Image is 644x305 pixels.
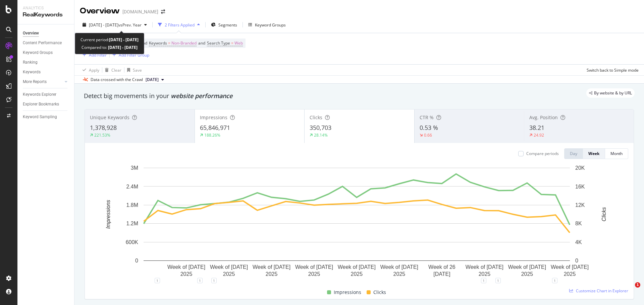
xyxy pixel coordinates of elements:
div: 2 Filters Applied [165,22,195,28]
span: Search Type [207,40,230,46]
div: arrow-right-arrow-left [161,9,165,14]
div: Add Filter [89,52,107,58]
text: Week of [DATE] [551,264,589,270]
span: 1,378,928 [90,124,117,132]
div: Keyword Groups [255,22,286,28]
span: CTR % [420,114,434,121]
div: RealKeywords [23,11,69,19]
text: Week of [DATE] [167,264,205,270]
a: Keywords Explorer [23,91,69,98]
text: 1.8M [126,202,138,208]
div: Clear [111,67,121,73]
button: Segments [208,19,240,30]
iframe: Intercom live chat [621,282,637,298]
span: Unique Keywords [90,114,129,121]
button: Clear [102,65,121,75]
text: Week of [DATE] [253,264,290,270]
button: Month [605,148,628,159]
div: 1 [211,278,217,283]
text: 2025 [479,271,491,277]
text: 2025 [223,271,235,277]
span: Non-Branded [171,39,197,48]
text: 600K [126,239,139,245]
div: More Reports [23,78,47,85]
span: = [168,40,170,46]
button: Add Filter Group [110,51,149,59]
div: 188.26% [204,132,220,138]
div: Day [570,151,577,156]
span: and [198,40,205,46]
div: 1 [495,278,501,283]
div: Save [133,67,142,73]
div: legacy label [586,88,635,98]
text: [DATE] [433,271,450,277]
a: Keywords [23,69,69,76]
span: By website & by URL [594,91,632,95]
div: A chart. [90,164,623,281]
span: Clicks [310,114,322,121]
text: Week of 26 [428,264,455,270]
text: 2025 [564,271,576,277]
text: Clicks [601,207,607,222]
text: 2025 [266,271,278,277]
div: Month [610,151,623,156]
span: Keywords [149,40,167,46]
div: Switch back to Simple mode [587,67,639,73]
a: Explorer Bookmarks [23,101,69,108]
div: Keywords Explorer [23,91,56,98]
div: Apply [89,67,99,73]
div: Compare periods [526,151,559,156]
text: 3M [131,165,138,171]
a: Keyword Groups [23,49,69,56]
text: 2025 [351,271,363,277]
text: 12K [575,202,585,208]
div: Content Performance [23,40,62,47]
text: Week of [DATE] [380,264,418,270]
div: 0.66 [424,132,432,138]
span: = [231,40,233,46]
div: [DOMAIN_NAME] [122,8,158,15]
a: Overview [23,30,69,37]
a: More Reports [23,78,63,85]
span: Avg. Position [529,114,558,121]
a: Customize Chart in Explorer [569,288,628,294]
div: Keywords [23,69,41,76]
span: Segments [218,22,237,28]
button: [DATE] [143,76,167,84]
text: 8K [575,221,582,226]
span: [DATE] - [DATE] [89,22,118,28]
div: 221.53% [94,132,110,138]
button: Keyword Groups [246,19,288,30]
div: Explorer Bookmarks [23,101,59,108]
button: 2 Filters Applied [155,19,203,30]
span: Impressions [200,114,227,121]
div: Compared to: [82,44,138,51]
div: Ranking [23,59,38,66]
div: Week [588,151,599,156]
text: Week of [DATE] [295,264,333,270]
text: Week of [DATE] [466,264,503,270]
text: 2025 [180,271,193,277]
text: Week of [DATE] [338,264,376,270]
span: 0.53 % [420,124,438,132]
text: 2025 [308,271,320,277]
text: 16K [575,183,585,189]
span: 38.21 [529,124,544,132]
button: Add Filter [80,51,107,59]
div: 24.92 [534,132,544,138]
span: Web [234,39,243,48]
b: [DATE] - [DATE] [107,45,138,50]
span: Customize Chart in Explorer [576,288,628,294]
div: Analytics [23,5,69,11]
button: Switch back to Simple mode [584,65,639,75]
span: Impressions [334,288,361,296]
div: 1 [155,278,160,283]
button: [DATE] - [DATE]vsPrev. Year [80,19,150,30]
text: Week of [DATE] [210,264,248,270]
text: 0 [135,258,138,263]
span: 65,846,971 [200,124,230,132]
button: Apply [80,65,99,75]
text: Impressions [105,200,111,229]
div: Overview [23,30,39,37]
div: Keyword Groups [23,49,53,56]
